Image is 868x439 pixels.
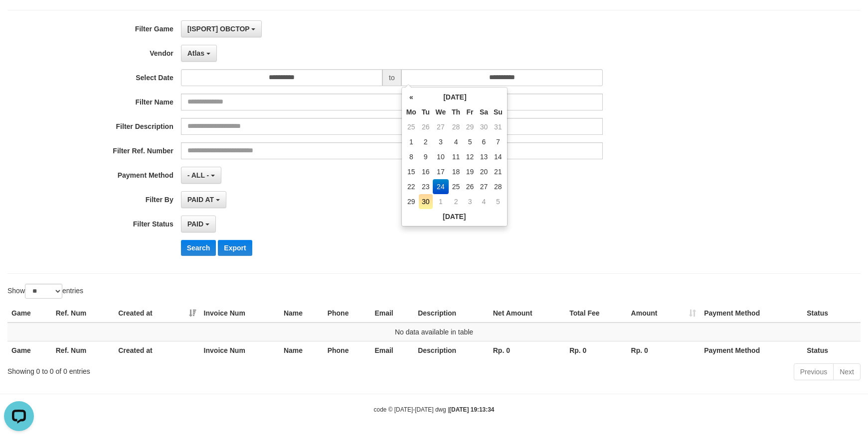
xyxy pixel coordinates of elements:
[7,284,83,299] label: Show entries
[181,45,217,62] button: Atlas
[280,304,324,323] th: Name
[477,119,491,134] td: 30
[833,363,861,380] a: Next
[25,284,62,299] select: Showentries
[200,304,280,323] th: Invoice Num
[463,164,477,179] td: 19
[477,134,491,149] td: 6
[803,341,861,359] th: Status
[477,179,491,194] td: 27
[374,406,495,413] small: code © [DATE]-[DATE] dwg |
[52,304,114,323] th: Ref. Num
[187,49,204,57] span: Atlas
[419,119,433,134] td: 26
[433,105,449,119] th: We
[7,304,52,323] th: Game
[491,119,505,134] td: 31
[491,164,505,179] td: 21
[404,179,419,194] td: 22
[52,341,114,359] th: Ref. Num
[491,105,505,119] th: Su
[477,105,491,119] th: Sa
[114,304,199,323] th: Created at: activate to sort column ascending
[489,304,565,323] th: Net Amount
[419,194,433,209] td: 30
[419,105,433,119] th: Tu
[181,191,226,208] button: PAID AT
[433,119,449,134] td: 27
[433,149,449,164] td: 10
[477,194,491,209] td: 4
[200,341,280,359] th: Invoice Num
[187,196,214,204] span: PAID AT
[463,194,477,209] td: 3
[181,20,262,37] button: [ISPORT] OBCTOP
[419,164,433,179] td: 16
[489,341,565,359] th: Rp. 0
[463,179,477,194] td: 26
[218,240,252,256] button: Export
[280,341,324,359] th: Name
[477,149,491,164] td: 13
[4,4,34,34] button: Open LiveChat chat widget
[181,167,221,184] button: - ALL -
[491,194,505,209] td: 5
[449,119,463,134] td: 28
[477,164,491,179] td: 20
[7,323,861,341] td: No data available in table
[449,134,463,149] td: 4
[463,105,477,119] th: Fr
[181,216,216,232] button: PAID
[414,341,489,359] th: Description
[627,341,700,359] th: Rp. 0
[404,194,419,209] td: 29
[414,304,489,323] th: Description
[181,240,216,256] button: Search
[463,149,477,164] td: 12
[627,304,700,323] th: Amount: activate to sort column ascending
[404,149,419,164] td: 8
[404,105,419,119] th: Mo
[449,105,463,119] th: Th
[370,304,414,323] th: Email
[433,194,449,209] td: 1
[700,341,803,359] th: Payment Method
[463,119,477,134] td: 29
[794,363,834,380] a: Previous
[433,179,449,194] td: 24
[324,341,371,359] th: Phone
[187,171,209,179] span: - ALL -
[433,134,449,149] td: 3
[449,149,463,164] td: 11
[433,164,449,179] td: 17
[491,149,505,164] td: 14
[382,69,401,86] span: to
[7,362,354,376] div: Showing 0 to 0 of 0 entries
[419,179,433,194] td: 23
[7,341,52,359] th: Game
[449,406,494,413] strong: [DATE] 19:13:34
[449,179,463,194] td: 25
[419,134,433,149] td: 2
[565,341,627,359] th: Rp. 0
[404,134,419,149] td: 1
[419,149,433,164] td: 9
[114,341,199,359] th: Created at
[324,304,371,323] th: Phone
[187,25,250,33] span: [ISPORT] OBCTOP
[803,304,861,323] th: Status
[449,194,463,209] td: 2
[491,179,505,194] td: 28
[187,220,203,228] span: PAID
[565,304,627,323] th: Total Fee
[404,90,419,105] th: «
[463,134,477,149] td: 5
[419,90,491,105] th: [DATE]
[700,304,803,323] th: Payment Method
[370,341,414,359] th: Email
[404,119,419,134] td: 25
[449,164,463,179] td: 18
[491,134,505,149] td: 7
[404,164,419,179] td: 15
[404,209,505,224] th: [DATE]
